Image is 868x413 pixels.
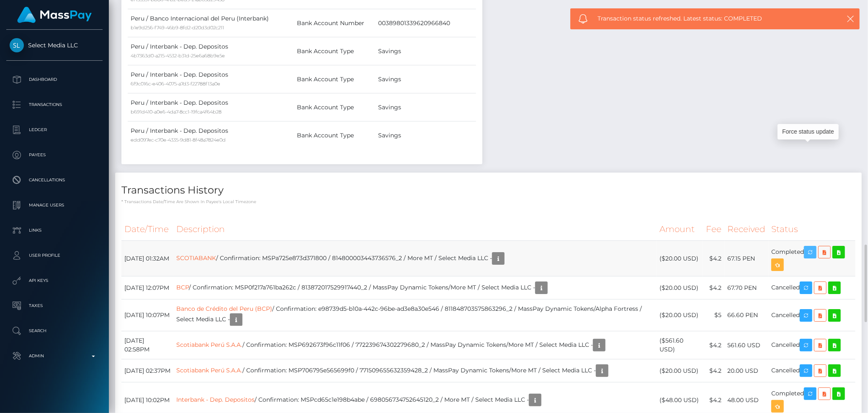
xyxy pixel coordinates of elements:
td: Savings [375,121,476,150]
p: Cancellations [10,174,99,186]
th: Amount [657,218,703,241]
td: Bank Account Type [294,37,375,65]
a: Scotiabank Perú S.A.A. [176,341,242,348]
td: Peru / Interbank - Dep. Depositos [128,121,294,150]
td: $4.2 [703,276,724,299]
td: Cancelled [768,359,855,382]
a: BCP [176,284,189,291]
th: Received [724,218,768,241]
td: [DATE] 02:37PM [121,359,173,382]
td: ($561.60 USD) [657,331,703,359]
td: 561.60 USD [724,331,768,359]
a: API Keys [6,270,103,291]
td: ($20.00 USD) [657,276,703,299]
small: 4b7363d0-a215-4532-b31d-25e6a68b9e5e [131,53,225,59]
p: API Keys [10,274,99,287]
td: Savings [375,37,476,65]
td: [DATE] 01:32AM [121,241,173,276]
a: Admin [6,346,103,367]
small: b691d410-a0e6-4da7-8cc1-19fca4f64b28 [131,109,222,115]
td: Savings [375,65,476,93]
td: Peru / Interbank - Dep. Depositos [128,37,294,65]
td: Savings [375,93,476,121]
th: Description [173,218,657,241]
td: / Confirmation: e98739d5-b10a-442c-96be-ad3e8a30e546 / 811848703575863296_2 / MassPay Dynamic Tok... [173,299,657,331]
td: Cancelled [768,331,855,359]
td: 66.60 PEN [724,299,768,331]
td: / Confirmation: MSP706795e565699f0 / 771509655632359428_2 / MassPay Dynamic Tokens/More MT / Sele... [173,359,657,382]
td: $4.2 [703,241,724,276]
td: / Confirmation: MSP692673f96c11f06 / 772239674302279680_2 / MassPay Dynamic Tokens/More MT / Sele... [173,331,657,359]
p: Transactions [10,98,99,111]
td: Peru / Interbank - Dep. Depositos [128,65,294,93]
a: User Profile [6,245,103,266]
p: Ledger [10,124,99,136]
td: Bank Account Number [294,9,375,37]
img: MassPay Logo [17,7,92,23]
td: $5 [703,299,724,331]
a: Links [6,220,103,241]
td: 67.15 PEN [724,241,768,276]
td: $4.2 [703,331,724,359]
small: b1e9d256-f749-46b9-8fd2-d20d3d02c211 [131,25,224,31]
a: Payees [6,145,103,165]
p: Search [10,325,99,337]
td: $4.2 [703,359,724,382]
th: Fee [703,218,724,241]
span: Transaction status refreshed. Latest status: COMPLETED [598,14,823,23]
td: Bank Account Type [294,121,375,150]
a: Dashboard [6,69,103,90]
a: Interbank - Dep. Depositos [176,396,255,403]
td: [DATE] 10:07PM [121,299,173,331]
td: 20.00 USD [724,359,768,382]
a: Scotiabank Perú S.A.A. [176,367,242,374]
td: Peru / Banco Internacional del Peru (Interbank) [128,9,294,37]
a: Banco de Crédito del Peru (BCP) [176,305,272,312]
td: ($20.00 USD) [657,241,703,276]
p: Payees [10,149,99,161]
a: Transactions [6,94,103,115]
small: 6f9c016c-e406-4075-a7d3-f22788f13a0e [131,81,220,87]
a: Manage Users [6,195,103,216]
th: Status [768,218,855,241]
a: Search [6,320,103,341]
td: ($20.00 USD) [657,299,703,331]
th: Date/Time [121,218,173,241]
p: Links [10,224,99,237]
td: [DATE] 12:07PM [121,276,173,299]
div: Force status update [778,124,839,139]
p: User Profile [10,249,99,262]
a: Cancellations [6,170,103,191]
td: [DATE] 02:58PM [121,331,173,359]
a: Ledger [6,119,103,140]
p: * Transactions date/time are shown in payee's local timezone [121,199,855,205]
td: 00389801339620966840 [375,9,476,37]
span: Select Media LLC [6,41,103,49]
td: Bank Account Type [294,93,375,121]
p: Dashboard [10,73,99,86]
a: SCOTIABANK [176,254,216,262]
td: Completed [768,241,855,276]
td: 67.70 PEN [724,276,768,299]
td: / Confirmation: MSP0f217a761ba262c / 813872017529917440_2 / MassPay Dynamic Tokens/More MT / Sele... [173,276,657,299]
td: Peru / Interbank - Dep. Depositos [128,93,294,121]
p: Admin [10,350,99,362]
h4: Transactions History [121,183,855,198]
td: / Confirmation: MSPa725e873d371800 / 814800003443736576_2 / More MT / Select Media LLC - [173,241,657,276]
td: Cancelled [768,276,855,299]
small: edd097ec-c70e-4335-9d81-8f48a7824e0d [131,137,226,143]
a: Taxes [6,295,103,316]
td: Cancelled [768,299,855,331]
td: Bank Account Type [294,65,375,93]
td: ($20.00 USD) [657,359,703,382]
p: Taxes [10,299,99,312]
p: Manage Users [10,199,99,212]
img: Select Media LLC [10,38,24,52]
